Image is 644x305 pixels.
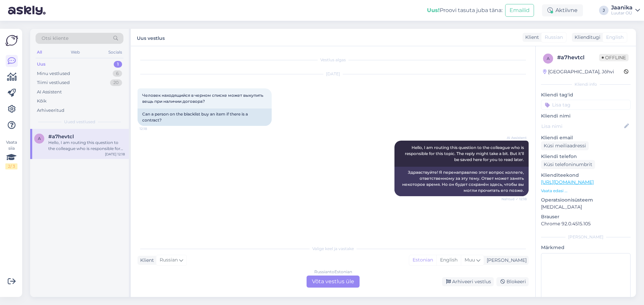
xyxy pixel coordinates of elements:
p: Kliendi tag'id [541,91,631,98]
div: Arhiveeritud [37,107,64,114]
span: Russian [160,256,178,264]
div: Socials [107,48,123,57]
div: Vaata siia [5,139,17,169]
span: a [547,56,550,61]
button: Emailid [505,4,534,17]
div: Hello, I am routing this question to the colleague who is responsible for this topic. The reply m... [48,140,125,152]
span: English [606,34,624,41]
p: Operatsioonisüsteem [541,197,631,204]
div: Küsi meiliaadressi [541,141,589,150]
input: Lisa nimi [541,123,623,130]
span: Nähtud ✓ 12:18 [501,197,527,202]
div: Kõik [37,98,47,104]
a: JaanikaLuutar OÜ [611,5,640,16]
img: Askly Logo [5,34,18,47]
div: [GEOGRAPHIC_DATA], Jõhvi [543,68,614,75]
div: Luutar OÜ [611,10,633,16]
div: Can a person on the blacklist buy an item if there is a contract? [138,108,272,126]
div: Minu vestlused [37,70,70,77]
div: [DATE] [138,71,529,77]
a: [URL][DOMAIN_NAME] [541,179,594,185]
span: Offline [599,54,629,61]
p: Kliendi nimi [541,112,631,120]
p: Kliendi email [541,134,631,141]
div: Klienditugi [572,34,600,41]
div: All [36,48,43,57]
span: Russian [545,34,563,41]
div: Küsi telefoninumbrit [541,160,595,169]
div: 2 / 3 [5,163,17,169]
p: Vaata edasi ... [541,188,631,194]
span: Hello, I am routing this question to the colleague who is responsible for this topic. The reply m... [405,145,525,162]
span: AI Assistent [501,135,527,140]
p: Chrome 92.0.4515.105 [541,220,631,227]
div: Blokeeri [496,277,529,286]
div: Estonian [409,255,436,265]
span: a [38,136,41,141]
b: Uus! [427,7,440,13]
div: Tiimi vestlused [37,79,70,86]
p: Brauser [541,213,631,220]
span: Otsi kliente [42,35,68,42]
div: [DATE] 12:18 [105,152,125,157]
div: Klient [138,257,154,264]
div: Proovi tasuta juba täna: [427,6,502,14]
p: Märkmed [541,244,631,251]
div: Russian to Estonian [314,269,352,275]
div: English [436,255,461,265]
div: 20 [110,79,122,86]
div: Kliendi info [541,81,631,87]
p: Klienditeekond [541,172,631,179]
div: Võta vestlus üle [307,276,360,288]
div: Здравствуйте! Я перенаправляю этот вопрос коллеге, ответственному за эту тему. Ответ может занять... [394,167,529,196]
p: Kliendi telefon [541,153,631,160]
div: Klient [523,34,539,41]
div: Valige keel ja vastake [138,246,529,252]
div: [PERSON_NAME] [484,257,527,264]
div: Arhiveeri vestlus [442,277,494,286]
div: Jaanika [611,5,633,10]
div: Uus [37,61,46,68]
p: [MEDICAL_DATA] [541,204,631,211]
div: 1 [114,61,122,68]
div: J [599,6,608,15]
span: 12:18 [140,126,165,131]
div: # a7hevtcl [557,54,599,62]
div: Vestlus algas [138,57,529,63]
span: Человек находящийся в черном списке может выкупить вещь при наличии договора? [142,93,264,104]
div: Aktiivne [542,4,583,16]
span: #a7hevtcl [48,134,74,140]
div: AI Assistent [37,89,62,95]
label: Uus vestlus [137,33,165,42]
span: Muu [465,257,475,263]
div: [PERSON_NAME] [541,234,631,240]
div: 6 [113,70,122,77]
div: Web [69,48,81,57]
input: Lisa tag [541,100,631,110]
span: Uued vestlused [64,119,95,125]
